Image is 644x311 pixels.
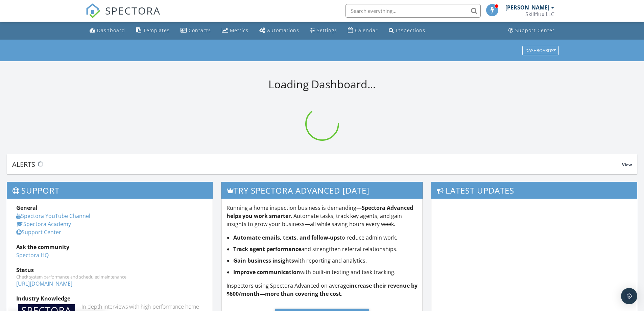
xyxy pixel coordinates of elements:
div: Templates [143,27,170,34]
div: Inspections [396,27,425,34]
a: Contacts [178,24,214,37]
span: SPECTORA [105,3,161,18]
a: Spectora Academy [16,220,71,228]
p: Inspectors using Spectora Advanced on average . [226,282,418,298]
li: to reduce admin work. [233,234,418,242]
div: Automations [267,27,299,34]
h3: Latest Updates [431,182,637,199]
strong: Spectora Advanced helps you work smarter [226,204,413,220]
div: Ask the community [16,243,204,251]
li: with reporting and analytics. [233,257,418,265]
h3: Support [7,182,213,199]
h3: Try spectora advanced [DATE] [221,182,423,199]
div: Open Intercom Messenger [621,288,637,304]
a: Calendar [345,24,381,37]
a: Templates [133,24,172,37]
div: Industry Knowledge [16,294,204,303]
a: Spectora HQ [16,251,49,259]
a: [URL][DOMAIN_NAME] [16,280,72,287]
a: SPECTORA [86,9,161,23]
div: Dashboard [97,27,125,34]
span: View [622,162,632,168]
div: Settings [317,27,337,34]
div: Calendar [355,27,378,34]
div: Skillflux LLC [525,11,554,18]
div: Contacts [189,27,211,34]
a: Support Center [506,24,557,37]
a: Settings [307,24,340,37]
strong: Gain business insights [233,257,294,264]
button: Dashboards [522,46,559,55]
strong: increase their revenue by $600/month—more than covering the cost [226,282,418,297]
img: The Best Home Inspection Software - Spectora [86,3,100,18]
div: [PERSON_NAME] [505,4,549,11]
strong: Improve communication [233,268,300,276]
input: Search everything... [345,4,481,18]
p: Running a home inspection business is demanding— . Automate tasks, track key agents, and gain ins... [226,204,418,228]
a: Dashboard [87,24,128,37]
a: Spectora YouTube Channel [16,212,90,220]
div: Status [16,266,204,274]
div: Alerts [12,160,622,169]
div: Dashboards [525,48,556,53]
div: Check system performance and scheduled maintenance. [16,274,204,280]
strong: Track agent performance [233,245,301,253]
li: with built-in texting and task tracking. [233,268,418,276]
strong: General [16,204,38,212]
div: Metrics [230,27,248,34]
a: Inspections [386,24,428,37]
div: Support Center [515,27,555,34]
a: Support Center [16,228,61,236]
a: Automations (Basic) [257,24,302,37]
a: Metrics [219,24,251,37]
li: and strengthen referral relationships. [233,245,418,253]
strong: Automate emails, texts, and follow-ups [233,234,340,241]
